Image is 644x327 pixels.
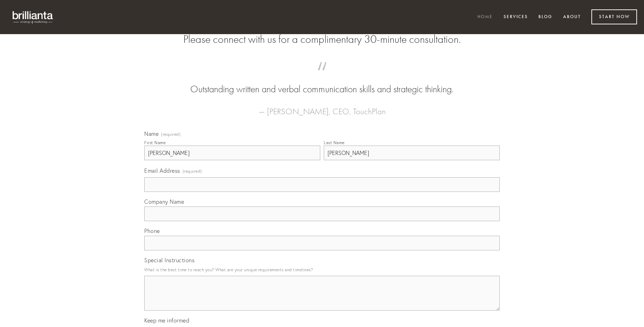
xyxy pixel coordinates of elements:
[144,130,159,137] span: Name
[144,227,160,234] span: Phone
[144,167,180,174] span: Email Address
[144,198,184,205] span: Company Name
[144,265,500,274] p: What is the best time to reach you? What are your unique requirements and timelines?
[324,140,345,145] div: Last Name
[161,132,181,137] span: (required)
[183,166,202,176] span: (required)
[144,257,194,264] span: Special Instructions
[591,9,637,24] a: Start Now
[155,69,489,83] span: “
[534,11,557,23] a: Blog
[7,7,59,27] img: brillianta - research, strategy, marketing
[144,317,189,324] span: Keep me informed
[499,11,532,23] a: Services
[144,140,166,145] div: First Name
[155,69,489,96] blockquote: Outstanding written and verbal communication skills and strategic thinking.
[155,96,489,118] figcaption: — [PERSON_NAME], CEO, TouchPlan
[144,33,500,46] h2: Please connect with us for a complimentary 30-minute consultation.
[559,11,585,23] a: About
[473,11,497,23] a: Home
